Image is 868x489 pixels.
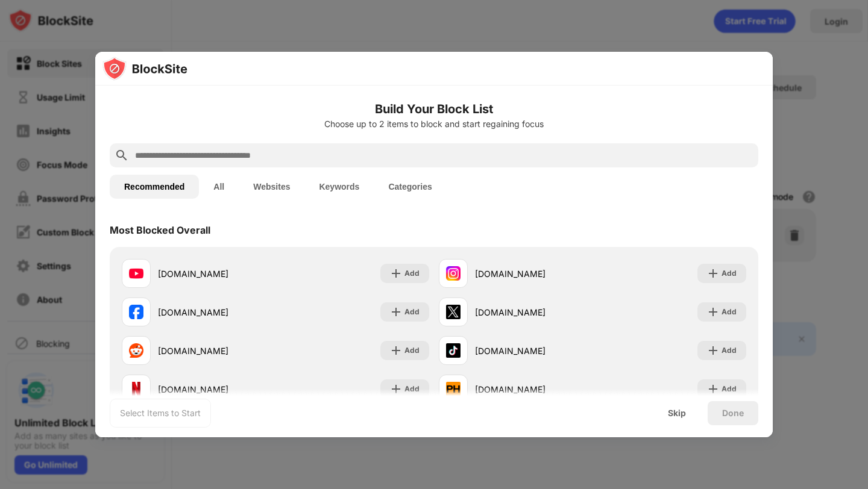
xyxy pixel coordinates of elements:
[722,344,737,357] div: Add
[158,344,275,357] div: [DOMAIN_NAME]
[722,306,737,318] div: Add
[722,383,737,395] div: Add
[158,267,275,280] div: [DOMAIN_NAME]
[374,175,446,199] button: Categories
[722,408,744,418] div: Done
[404,383,420,395] div: Add
[102,57,187,81] img: logo-blocksite.svg
[110,100,758,118] h6: Build Your Block List
[404,306,420,318] div: Add
[304,175,374,199] button: Keywords
[239,175,304,199] button: Websites
[110,175,199,199] button: Recommended
[446,266,461,281] img: favicons
[158,306,275,319] div: [DOMAIN_NAME]
[475,383,593,396] div: [DOMAIN_NAME]
[404,267,420,279] div: Add
[129,382,143,396] img: favicons
[404,344,420,357] div: Add
[129,343,143,358] img: favicons
[158,383,275,396] div: [DOMAIN_NAME]
[475,267,593,280] div: [DOMAIN_NAME]
[475,344,593,357] div: [DOMAIN_NAME]
[475,306,593,319] div: [DOMAIN_NAME]
[120,407,201,419] div: Select Items to Start
[446,382,461,396] img: favicons
[668,408,686,418] div: Skip
[110,119,758,129] div: Choose up to 2 items to block and start regaining focus
[115,148,129,163] img: search.svg
[446,305,461,319] img: favicons
[446,343,461,358] img: favicons
[110,224,210,236] div: Most Blocked Overall
[129,305,143,319] img: favicons
[199,175,239,199] button: All
[722,267,737,279] div: Add
[129,266,143,281] img: favicons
